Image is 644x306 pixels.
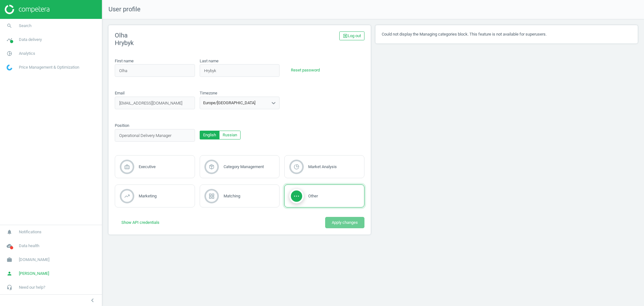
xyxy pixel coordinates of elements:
[203,100,255,106] div: Europe/[GEOGRAPHIC_DATA]
[200,58,219,64] label: Last name
[19,257,49,263] span: [DOMAIN_NAME]
[115,97,195,109] input: email_placeholder
[200,64,280,77] input: last_name_placeholder
[19,229,42,235] span: Notifications
[284,65,326,76] button: Reset password
[115,58,134,64] label: First name
[19,37,42,42] span: Data delivery
[3,20,15,32] i: search
[308,164,337,169] span: Market Analysis
[343,33,361,39] span: Log out
[89,297,96,304] i: chevron_left
[139,164,156,169] span: Executive
[19,23,31,29] span: Search
[5,5,49,14] img: ajHJNr6hYgQAAAAASUVORK5CYII=
[85,296,100,304] button: chevron_left
[19,285,45,290] span: Need our help?
[3,240,15,252] i: cloud_done
[102,5,141,14] span: User profile
[115,217,166,228] button: Show API credentials
[325,217,364,228] button: Apply changes
[139,194,157,198] span: Marketing
[115,90,125,96] label: Email
[382,31,631,37] p: Could not display the Managing categories block. This feature is not available for superusers.
[219,131,241,139] button: Russian
[115,129,195,142] input: position
[115,31,237,47] h2: Olha Hrybyk
[115,64,195,77] input: first_name_placeholder
[7,65,12,71] img: wGWNvw8QSZomAAAAABJRU5ErkJggg==
[3,281,15,293] i: headset_mic
[200,131,219,139] button: English
[19,65,79,70] span: Price Management & Optimization
[343,33,348,38] i: exit_to_app
[3,268,15,280] i: person
[115,123,129,128] label: Position
[3,34,15,46] i: timeline
[3,48,15,59] i: pie_chart_outlined
[224,194,240,198] span: Matching
[19,243,39,249] span: Data health
[19,271,49,276] span: [PERSON_NAME]
[308,194,318,198] span: Other
[224,164,264,169] span: Category Management
[339,31,364,40] a: exit_to_appLog out
[200,90,217,96] label: Timezone
[19,51,35,56] span: Analytics
[3,254,15,266] i: work
[3,226,15,238] i: notifications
